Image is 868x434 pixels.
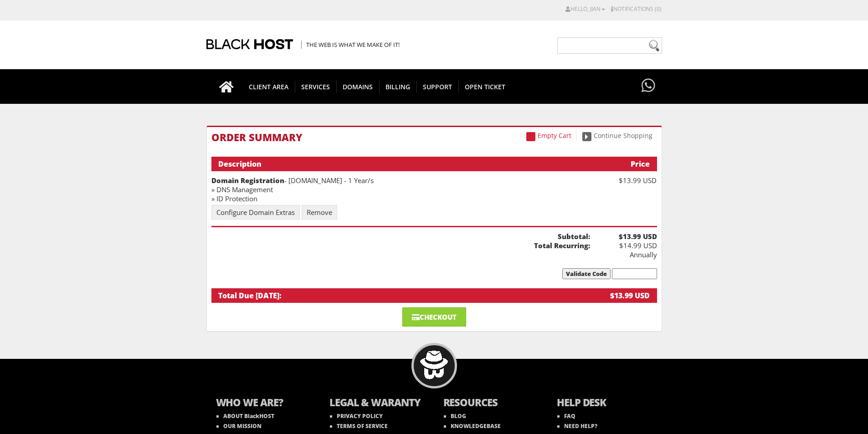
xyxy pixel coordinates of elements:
a: ABOUT BlackHOST [216,412,274,420]
a: CLIENT AREA [242,69,295,104]
a: Have questions? [639,69,657,103]
b: Total Recurring: [211,241,590,250]
input: Need help? [557,37,662,54]
a: Go to homepage [210,69,243,104]
div: - [DOMAIN_NAME] - 1 Year/s » DNS Management » ID Protection [211,176,590,203]
div: $13.99 USD [585,291,650,301]
b: RESOURCES [443,395,539,411]
a: Billing [379,69,417,104]
b: HELP DESK [557,395,652,411]
span: Billing [379,81,417,93]
a: SERVICES [295,69,337,104]
a: Checkout [402,307,466,327]
a: Empty Cart [522,130,576,141]
strong: Domain Registration [211,176,284,185]
div: Description [218,159,586,169]
span: Open Ticket [458,81,512,93]
a: Support [416,69,459,104]
span: The Web is what we make of it! [301,41,400,49]
a: Open Ticket [458,69,512,104]
a: PRIVACY POLICY [330,412,383,420]
span: SERVICES [295,81,337,93]
a: Configure Domain Extras [211,205,300,220]
a: NEED HELP? [557,422,597,430]
b: $13.99 USD [590,232,657,241]
a: TERMS OF SERVICE [330,422,388,430]
a: OUR MISSION [216,422,262,430]
div: Total Due [DATE]: [218,291,586,301]
img: BlackHOST mascont, Blacky. [420,351,448,379]
b: WHO WE ARE? [216,395,312,411]
a: Remove [302,205,337,220]
a: Hello, jian [565,5,605,13]
b: LEGAL & WARANTY [329,395,425,411]
a: FAQ [557,412,575,420]
a: BLOG [444,412,466,420]
a: KNOWLEDGEBASE [444,422,501,430]
div: $13.99 USD [590,176,657,185]
span: Support [416,81,459,93]
b: Subtotal: [211,232,590,241]
h1: Order Summary [211,132,657,143]
div: Price [585,159,650,169]
a: Continue Shopping [578,130,657,141]
input: Validate Code [562,268,611,279]
span: Domains [336,81,380,93]
span: CLIENT AREA [242,81,295,93]
div: $14.99 USD Annually [590,232,657,259]
a: Domains [336,69,380,104]
a: Notifications (0) [611,5,662,13]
